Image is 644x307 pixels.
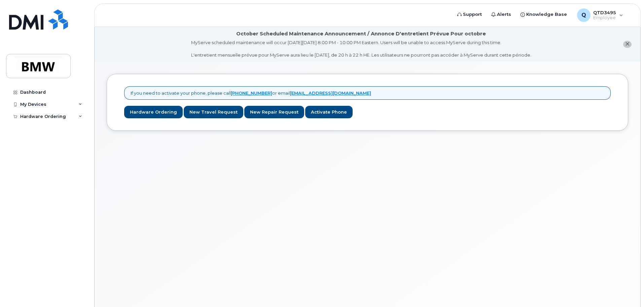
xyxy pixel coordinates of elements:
[290,90,371,96] a: [EMAIL_ADDRESS][DOMAIN_NAME]
[305,106,353,118] a: Activate Phone
[131,90,371,96] p: If you need to activate your phone, please call or email
[191,39,531,58] div: MyServe scheduled maintenance will occur [DATE][DATE] 8:00 PM - 10:00 PM Eastern. Users will be u...
[623,41,632,48] button: close notification
[124,106,183,118] a: Hardware Ordering
[184,106,243,118] a: New Travel Request
[236,30,486,37] div: October Scheduled Maintenance Announcement / Annonce D'entretient Prévue Pour octobre
[244,106,304,118] a: New Repair Request
[231,90,272,96] a: [PHONE_NUMBER]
